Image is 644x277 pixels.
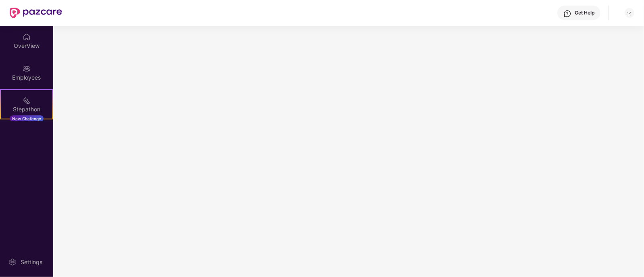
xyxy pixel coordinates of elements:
[10,115,44,122] div: New Challenge
[18,258,45,266] div: Settings
[23,96,31,105] img: svg+xml;base64,PHN2ZyB4bWxucz0iaHR0cDovL3d3dy53My5vcmcvMjAwMC9zdmciIHdpZHRoPSIyMSIgaGVpZ2h0PSIyMC...
[8,258,17,266] img: svg+xml;base64,PHN2ZyBpZD0iU2V0dGluZy0yMHgyMCIgeG1sbnM9Imh0dHA6Ly93d3cudzMub3JnLzIwMDAvc3ZnIiB3aW...
[10,8,62,18] img: New Pazcare Logo
[563,10,571,18] img: svg+xml;base64,PHN2ZyBpZD0iSGVscC0zMngzMiIgeG1sbnM9Imh0dHA6Ly93d3cudzMub3JnLzIwMDAvc3ZnIiB3aWR0aD...
[1,105,52,113] div: Stepathon
[626,10,633,16] img: svg+xml;base64,PHN2ZyBpZD0iRHJvcGRvd24tMzJ4MzIiIHhtbG5zPSJodHRwOi8vd3d3LnczLm9yZy8yMDAwL3N2ZyIgd2...
[575,10,594,16] div: Get Help
[23,65,31,73] img: svg+xml;base64,PHN2ZyBpZD0iRW1wbG95ZWVzIiB4bWxucz0iaHR0cDovL3d3dy53My5vcmcvMjAwMC9zdmciIHdpZHRoPS...
[23,33,31,41] img: svg+xml;base64,PHN2ZyBpZD0iSG9tZSIgeG1sbnM9Imh0dHA6Ly93d3cudzMub3JnLzIwMDAvc3ZnIiB3aWR0aD0iMjAiIG...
